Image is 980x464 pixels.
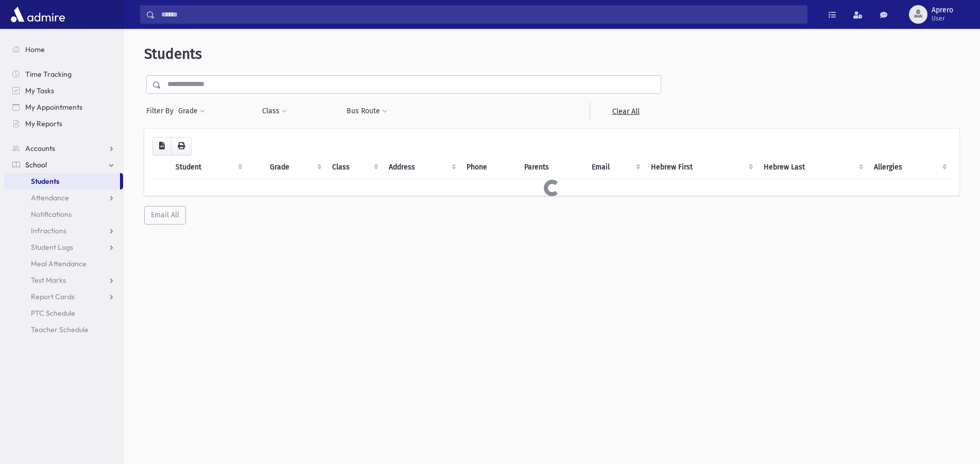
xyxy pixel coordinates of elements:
input: Search [155,5,807,24]
span: School [25,160,47,169]
span: Meal Attendance [31,259,87,268]
th: Phone [460,156,519,179]
button: Email All [144,206,186,225]
th: Hebrew First [645,156,758,179]
a: Home [4,41,123,58]
a: Student Logs [4,239,123,255]
a: My Appointments [4,99,123,115]
a: Time Tracking [4,66,123,82]
th: Grade [264,156,326,179]
a: Attendance [4,190,123,206]
span: Student Logs [31,243,73,252]
span: Aprero [932,6,953,14]
span: Accounts [25,144,55,153]
a: Accounts [4,140,123,157]
button: Bus Route [346,102,388,121]
span: Notifications [31,210,72,219]
span: My Reports [25,119,62,128]
th: Student [169,156,247,179]
button: Print [171,137,192,156]
span: Teacher Schedule [31,325,89,334]
span: PTC Schedule [31,308,75,318]
th: Address [383,156,460,179]
span: Home [25,45,45,54]
th: Parents [518,156,585,179]
span: Time Tracking [25,70,72,79]
span: My Tasks [25,86,54,95]
span: Students [144,45,202,62]
span: Filter By [146,106,178,116]
button: Grade [178,102,205,121]
a: Clear All [590,102,661,121]
a: Teacher Schedule [4,321,123,338]
a: My Reports [4,115,123,132]
th: Hebrew Last [758,156,868,179]
span: Report Cards [31,292,75,301]
span: Students [31,177,59,186]
th: Email [586,156,645,179]
span: Attendance [31,193,69,202]
a: My Tasks [4,82,123,99]
span: Infractions [31,226,66,235]
a: Students [4,173,120,190]
button: Class [262,102,287,121]
span: Test Marks [31,276,66,285]
th: Class [326,156,383,179]
a: PTC Schedule [4,305,123,321]
button: CSV [152,137,171,156]
span: My Appointments [25,102,82,112]
th: Allergies [868,156,951,179]
a: Notifications [4,206,123,222]
a: Meal Attendance [4,255,123,272]
a: Test Marks [4,272,123,288]
a: Report Cards [4,288,123,305]
a: School [4,157,123,173]
a: Infractions [4,222,123,239]
span: User [932,14,953,23]
img: AdmirePro [8,4,67,25]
